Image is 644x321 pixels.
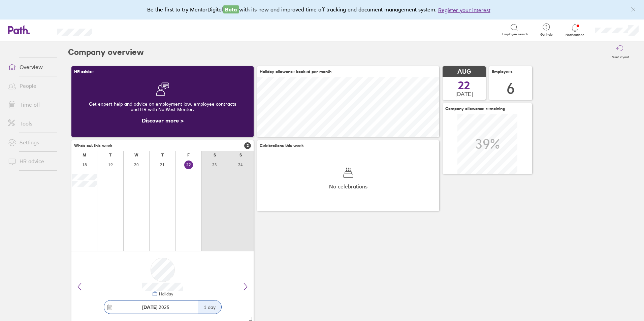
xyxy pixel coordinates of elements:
a: Tools [3,117,57,130]
div: Be the first to try MentorDigital with its new and improved time off tracking and document manage... [147,5,497,14]
button: Register your interest [438,6,490,14]
div: Holiday [158,292,173,296]
span: Celebrations this week [260,143,304,148]
span: Who's out this week [74,143,112,148]
span: 2 [244,142,251,149]
div: 1 day [198,300,221,314]
span: Employees [492,69,513,74]
h2: Company overview [68,41,144,63]
div: S [239,153,242,157]
label: Reset layout [607,53,633,59]
span: 2025 [142,305,169,310]
a: HR advice [3,154,57,168]
span: Notifications [564,33,586,37]
a: Settings [3,136,57,149]
a: Time off [3,98,57,111]
div: T [161,153,164,157]
div: Get expert help and advice on employment law, employee contracts and HR with NatWest Mentor. [77,96,248,117]
a: Notifications [564,23,586,37]
div: Search [110,27,128,33]
span: Employee search [502,32,528,36]
a: People [3,79,57,93]
a: Overview [3,60,57,74]
strong: [DATE] [142,304,157,310]
a: Discover more > [142,117,184,124]
span: Company allowance remaining [445,106,505,111]
button: Reset layout [607,41,633,63]
span: No celebrations [329,183,367,189]
div: 6 [507,80,515,97]
span: Holiday allowance booked per month [260,69,331,74]
div: M [83,153,86,157]
span: [DATE] [455,91,473,97]
span: Beta [223,5,239,13]
div: W [134,153,138,157]
div: S [214,153,216,157]
span: AUG [457,68,471,75]
div: T [109,153,111,157]
span: HR advice [74,69,94,74]
span: Get help [536,33,557,37]
div: F [187,153,190,157]
span: 22 [458,80,470,91]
